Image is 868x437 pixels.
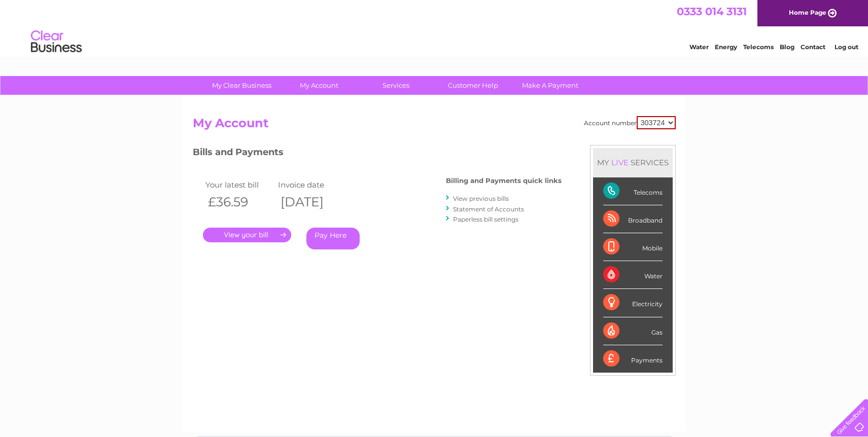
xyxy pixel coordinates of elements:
[603,345,663,373] div: Payments
[677,5,747,18] a: 0333 014 3131
[508,76,592,95] a: Make A Payment
[603,233,663,261] div: Mobile
[453,195,509,202] a: View previous bills
[835,43,858,51] a: Log out
[603,317,663,345] div: Gas
[193,116,676,135] h2: My Account
[689,43,709,51] a: Water
[431,76,515,95] a: Customer Help
[603,205,663,233] div: Broadband
[275,178,349,192] td: Invoice date
[354,76,438,95] a: Services
[193,145,562,163] h3: Bills and Payments
[277,76,361,95] a: My Account
[453,205,524,213] a: Statement of Accounts
[203,178,276,192] td: Your latest bill
[306,228,360,249] a: Pay Here
[446,177,562,185] h4: Billing and Payments quick links
[195,6,674,49] div: Clear Business is a trading name of Verastar Limited (registered in [GEOGRAPHIC_DATA] No. 3667643...
[30,26,82,57] img: logo.png
[203,192,276,212] th: £36.59
[603,261,663,289] div: Water
[715,43,737,51] a: Energy
[603,177,663,205] div: Telecoms
[603,289,663,317] div: Electricity
[780,43,794,51] a: Blog
[203,228,291,242] a: .
[593,148,673,177] div: MY SERVICES
[801,43,825,51] a: Contact
[743,43,774,51] a: Telecoms
[584,116,676,129] div: Account number
[453,215,518,223] a: Paperless bill settings
[609,158,631,167] div: LIVE
[200,76,284,95] a: My Clear Business
[275,192,349,212] th: [DATE]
